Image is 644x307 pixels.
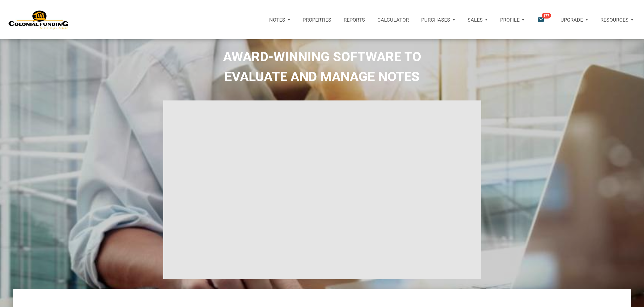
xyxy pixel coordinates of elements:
[461,10,494,30] button: Sales
[531,7,554,32] button: email177
[468,17,483,23] p: Sales
[561,17,583,23] p: Upgrade
[371,7,415,32] a: Calculator
[303,17,331,23] p: Properties
[494,7,531,32] a: Profile
[163,100,481,279] iframe: NoteUnlimited
[542,13,551,19] span: 177
[600,17,629,23] p: Resources
[296,7,337,32] a: Properties
[494,10,531,30] button: Profile
[337,7,371,32] button: Reports
[421,17,450,23] p: Purchases
[554,10,594,30] button: Upgrade
[537,16,545,24] i: email
[377,17,409,23] p: Calculator
[415,10,461,30] button: Purchases
[4,47,640,86] h2: AWARD-WINNING SOFTWARE TO EVALUATE AND MANAGE NOTES
[461,7,494,32] a: Sales
[594,7,640,32] a: Resources
[269,17,285,23] p: Notes
[344,17,365,23] p: Reports
[554,7,594,32] a: Upgrade
[263,10,296,30] button: Notes
[500,17,520,23] p: Profile
[594,10,640,30] button: Resources
[415,7,461,32] a: Purchases
[263,7,296,32] a: Notes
